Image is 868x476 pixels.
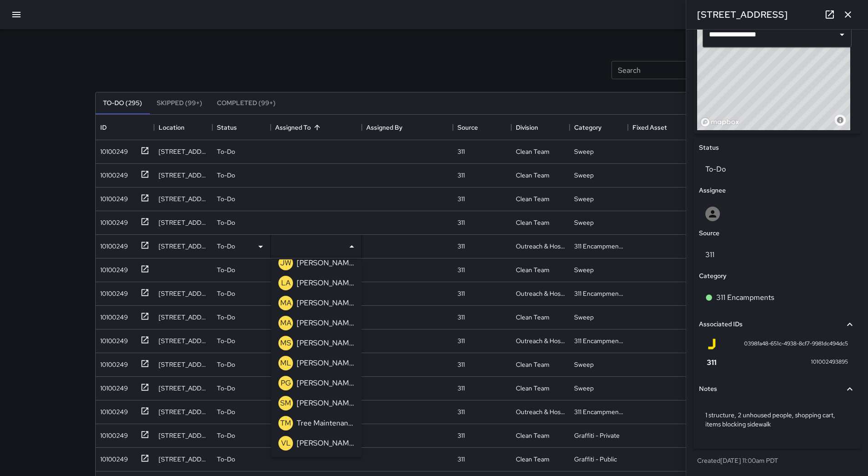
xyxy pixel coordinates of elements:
div: Outreach & Hospitality [516,289,565,298]
p: VL [281,438,291,449]
div: 311 [457,147,465,156]
p: To-Do [217,384,235,393]
div: Sweep [574,171,594,180]
div: 101 8th Street [159,431,208,440]
div: Clean Team [516,431,550,440]
p: To-Do [217,218,235,227]
div: 311 [457,265,465,274]
div: 118 6th Street [159,455,208,464]
p: To-Do [217,265,235,274]
p: To-Do [217,147,235,156]
div: 10100249 [97,356,128,369]
div: 10100249 [97,333,128,345]
div: Assigned To [271,115,362,140]
div: 311 [457,242,465,251]
div: 101 8th Street [159,171,208,180]
div: 10100249 [97,167,128,180]
p: [PERSON_NAME] [297,298,354,309]
div: Category [570,115,628,140]
div: Assigned By [362,115,453,140]
div: ID [100,115,107,140]
div: 25 8th Street [159,147,208,156]
p: Tree Maintenance [297,418,354,429]
p: PG [281,378,291,389]
div: 481 Minna Street [159,360,208,369]
button: Skipped (99+) [149,92,210,114]
div: 10100249 [97,285,128,298]
div: 10100249 [97,404,128,416]
p: JW [280,258,291,268]
div: 311 [457,336,465,345]
div: 10100249 [97,427,128,440]
div: Clean Team [516,147,550,156]
div: 311 Encampments [574,242,623,251]
div: Assigned To [275,115,311,140]
div: 311 [457,289,465,298]
div: Outreach & Hospitality [516,336,565,345]
div: Source [453,115,511,140]
p: To-Do [217,336,235,345]
p: [PERSON_NAME] [297,278,354,289]
div: Assigned By [366,115,402,140]
p: To-Do [217,431,235,440]
div: Outreach & Hospitality [516,242,565,251]
p: MA [280,298,292,309]
div: Location [154,115,212,140]
div: Clean Team [516,194,550,203]
button: To-Do (295) [96,92,149,114]
div: 10100249 [97,143,128,156]
div: 311 [457,360,465,369]
div: Clean Team [516,171,550,180]
p: To-Do [217,194,235,203]
p: SM [280,398,291,409]
div: Division [511,115,570,140]
div: Status [212,115,271,140]
p: [PERSON_NAME] [297,358,354,369]
p: LA [281,278,291,289]
p: To-Do [217,407,235,416]
div: Clean Team [516,360,550,369]
div: Clean Team [516,384,550,393]
div: Status [217,115,237,140]
p: To-Do [217,455,235,464]
div: Sweep [574,313,594,322]
p: MS [280,338,291,349]
p: To-Do [217,289,235,298]
div: 10100249 [97,380,128,393]
button: Close [345,240,358,253]
div: Clean Team [516,455,550,464]
div: Sweep [574,147,594,156]
p: ML [280,358,291,369]
div: 10100249 [97,451,128,464]
div: Sweep [574,194,594,203]
div: Sweep [574,360,594,369]
div: Sweep [574,265,594,274]
div: Fixed Asset [632,115,667,140]
p: TM [280,418,291,429]
p: To-Do [217,171,235,180]
div: Clean Team [516,265,550,274]
div: 10100249 [97,262,128,274]
div: 10100249 [97,214,128,227]
div: 311 [457,313,465,322]
div: Outreach & Hospitality [516,407,565,416]
p: To-Do [217,242,235,251]
div: 311 [457,171,465,180]
div: Division [516,115,538,140]
div: Fixed Asset [628,115,686,140]
div: 311 [457,218,465,227]
div: 311 Encampments [574,407,623,416]
div: 10100249 [97,238,128,251]
div: 1360 Mission Street [159,336,208,345]
div: 311 Encampments [574,336,623,345]
p: To-Do [217,313,235,322]
div: 422 Stevenson Street [159,313,208,322]
div: Clean Team [516,313,550,322]
div: 311 [457,407,465,416]
div: 311 [457,431,465,440]
p: To-Do [217,360,235,369]
p: [PERSON_NAME] [297,318,354,329]
div: 311 Encampments [574,289,623,298]
div: Graffiti - Private [574,431,620,440]
button: Completed (99+) [210,92,283,114]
